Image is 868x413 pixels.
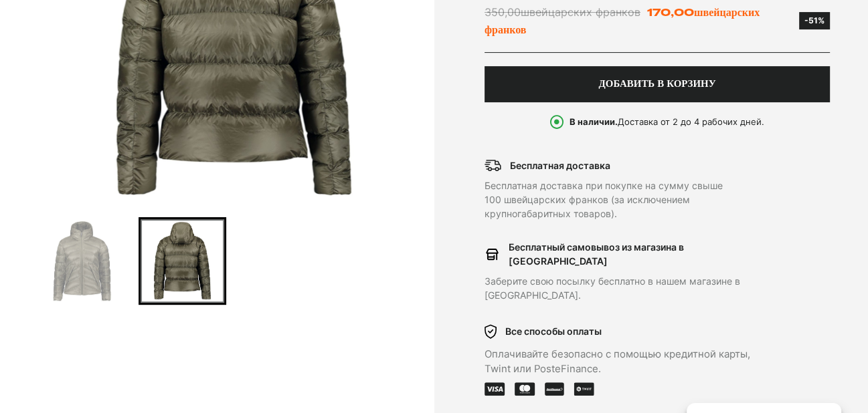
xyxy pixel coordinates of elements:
[618,116,764,127] font: Доставка от 2 до 4 рабочих дней.
[485,180,723,219] font: Бесплатная доставка при покупке на сумму свыше 100 швейцарских франков (за исключением крупногаба...
[509,241,684,267] font: Бесплатный самовывоз из магазина в [GEOGRAPHIC_DATA]
[485,66,830,102] button: Добавить в корзину
[521,5,640,19] font: швейцарских франков
[505,325,602,337] font: Все способы оплаты
[485,5,521,19] font: 350,00
[38,217,126,305] div: Перейти к слайду 1
[804,15,824,25] font: -51%
[510,160,610,171] font: Бесплатная доставка
[598,78,715,90] font: Добавить в корзину
[485,275,740,301] font: Заберите свою посылку бесплатно в нашем магазине в [GEOGRAPHIC_DATA].
[570,116,618,127] font: В наличии.
[647,6,694,19] font: 170,00
[139,217,226,305] div: Перейти к слайду 2
[485,348,750,375] font: Оплачивайте безопасно с помощью кредитной карты, Twint или PosteFinance.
